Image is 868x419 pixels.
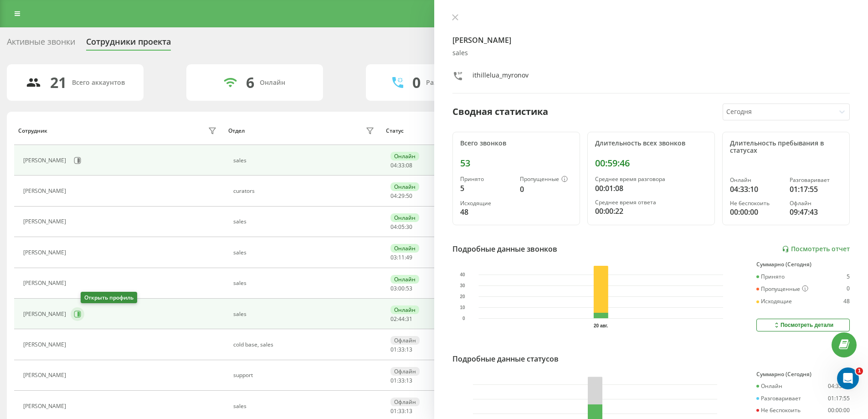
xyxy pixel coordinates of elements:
div: [PERSON_NAME] [23,341,68,348]
div: Принято [756,274,785,280]
h4: [PERSON_NAME] [452,35,850,46]
div: Подробные данные звонков [452,243,557,254]
span: 11 [398,253,405,261]
div: sales [233,280,377,286]
div: Онлайн [260,79,285,87]
span: 13 [406,377,412,384]
div: curators [233,188,377,194]
div: Исходящие [756,298,792,305]
text: 30 [460,283,465,288]
div: Суммарно (Сегодня) [756,371,850,378]
span: 13 [406,407,412,415]
div: 0 [847,285,850,293]
span: 29 [398,192,405,200]
span: 13 [406,346,412,353]
div: 5 [460,183,513,194]
span: 04 [390,161,397,169]
div: [PERSON_NAME] [23,218,68,225]
div: Отдел [228,128,245,134]
div: 48 [460,207,513,217]
div: Офлайн [390,398,420,406]
div: 53 [460,158,572,169]
div: 04:33:10 [730,184,782,195]
div: sales [233,218,377,225]
div: Разговаривает [756,395,801,402]
div: : : [390,408,412,414]
div: 00:00:00 [828,407,850,414]
span: 04 [390,223,397,231]
div: Офлайн [390,367,420,376]
div: Пропущенные [756,285,808,293]
span: 01 [390,346,397,353]
div: [PERSON_NAME] [23,311,68,317]
div: sales [233,311,377,317]
span: 31 [406,315,412,323]
span: 1 [856,367,863,375]
div: Статус [386,128,404,134]
div: Онлайн [756,383,782,389]
div: Исходящие [460,200,513,207]
span: 05 [398,223,405,231]
div: 5 [847,274,850,280]
span: 44 [398,315,405,323]
div: Всего аккаунтов [72,79,125,87]
div: Сотрудник [18,128,47,134]
div: Онлайн [390,305,419,314]
div: 04:33:10 [828,383,850,389]
span: 01 [390,407,397,415]
div: Онлайн [390,275,419,284]
div: Посмотреть детали [773,321,833,329]
div: [PERSON_NAME] [23,280,68,286]
text: 0 [462,316,465,321]
div: 09:47:43 [790,207,842,217]
div: Сводная статистика [452,105,548,119]
div: Не беспокоить [756,407,801,414]
div: 00:00:22 [595,206,707,217]
div: Среднее время ответа [595,199,707,206]
div: sales [233,249,377,256]
div: : : [390,347,412,353]
span: 53 [406,285,412,292]
div: [PERSON_NAME] [23,403,68,409]
div: Не беспокоить [730,200,782,207]
div: Среднее время разговора [595,176,707,182]
div: Принято [460,176,513,182]
div: [PERSON_NAME] [23,188,68,194]
text: 40 [460,272,465,277]
div: sales [452,49,850,57]
span: 03 [390,285,397,292]
span: 33 [398,346,405,353]
div: 6 [246,74,254,91]
div: : : [390,285,412,292]
div: Открыть профиль [81,292,137,303]
div: Суммарно (Сегодня) [756,261,850,268]
div: Пропущенные [520,176,572,183]
div: Разговаривают [426,79,476,87]
span: 33 [398,377,405,384]
span: 04 [390,192,397,200]
span: 50 [406,192,412,200]
span: 33 [398,161,405,169]
div: Всего звонков [460,140,572,147]
div: sales [233,403,377,409]
div: Онлайн [390,213,419,222]
div: 00:01:08 [595,183,707,194]
div: 0 [520,184,572,195]
div: 00:59:46 [595,158,707,169]
div: Длительность всех звонков [595,140,707,147]
div: cold base, sales [233,341,377,348]
span: 49 [406,253,412,261]
div: Онлайн [730,177,782,183]
a: Посмотреть отчет [782,245,850,253]
div: [PERSON_NAME] [23,249,68,256]
div: [PERSON_NAME] [23,372,68,378]
div: : : [390,162,412,169]
div: : : [390,254,412,261]
iframe: Intercom live chat [837,367,859,389]
div: Разговаривает [790,177,842,183]
div: : : [390,378,412,384]
span: 01 [390,377,397,384]
span: 03 [390,253,397,261]
span: 33 [398,407,405,415]
div: Подробные данные статусов [452,353,559,364]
